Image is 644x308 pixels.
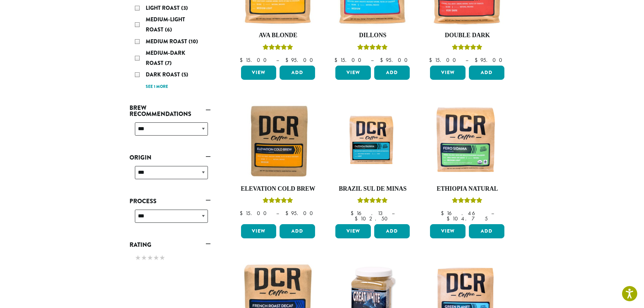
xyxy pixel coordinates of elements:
[429,56,459,64] bdi: 15.00
[263,43,293,53] div: Rated 5.00 out of 5
[239,185,317,193] h4: Elevation Cold Brew
[146,49,185,67] span: Medium-Dark Roast
[240,56,245,64] span: $
[285,210,316,217] bdi: 95.00
[135,253,141,263] span: ★
[239,102,317,180] img: Elevation-Cold-Brew-300x300.jpg
[285,56,316,64] bdi: 95.00
[380,56,386,64] span: $
[129,120,211,144] div: Brew Recommendations
[351,210,356,217] span: $
[285,210,291,217] span: $
[241,224,277,238] a: View
[430,66,466,80] a: View
[335,66,371,80] a: View
[141,253,147,263] span: ★
[129,195,211,207] a: Process
[447,215,452,222] span: $
[452,43,482,53] div: Rated 4.50 out of 5
[428,32,506,39] h4: Double Dark
[182,71,188,78] span: (5)
[280,224,315,238] button: Add
[159,253,165,263] span: ★
[475,56,480,64] span: $
[129,152,211,163] a: Origin
[469,66,504,80] button: Add
[441,210,485,217] bdi: 16.46
[466,56,468,64] span: –
[146,4,181,12] span: Light Roast
[371,56,374,64] span: –
[380,56,411,64] bdi: 95.00
[129,207,211,231] div: Process
[447,215,488,222] bdi: 104.75
[146,71,182,78] span: Dark Roast
[129,102,211,120] a: Brew Recommendations
[475,56,505,64] bdi: 95.00
[334,102,411,222] a: Brazil Sul De MinasRated 5.00 out of 5
[285,56,291,64] span: $
[334,112,411,170] img: Fazenda-Rainha_12oz_Mockup.jpg
[429,56,435,64] span: $
[334,185,411,193] h4: Brazil Sul De Minas
[355,215,391,222] bdi: 102.50
[441,210,447,217] span: $
[357,43,388,53] div: Rated 5.00 out of 5
[334,56,340,64] span: $
[469,224,504,238] button: Add
[146,84,168,90] a: See 1 more
[334,32,411,39] h4: Dillons
[428,185,506,193] h4: Ethiopia Natural
[428,102,506,222] a: Ethiopia NaturalRated 5.00 out of 5
[374,66,410,80] button: Add
[153,253,159,263] span: ★
[129,163,211,187] div: Origin
[452,196,482,207] div: Rated 5.00 out of 5
[491,210,494,217] span: –
[276,56,279,64] span: –
[165,26,172,33] span: (6)
[240,210,245,217] span: $
[129,251,211,266] div: Rating
[355,215,360,222] span: $
[146,16,185,33] span: Medium-Light Roast
[129,0,211,94] div: Roast
[335,224,371,238] a: View
[165,59,172,67] span: (7)
[263,196,293,207] div: Rated 5.00 out of 5
[276,210,279,217] span: –
[357,196,388,207] div: Rated 5.00 out of 5
[147,253,153,263] span: ★
[392,210,395,217] span: –
[351,210,385,217] bdi: 16.13
[428,102,506,180] img: DCR-Fero-Sidama-Coffee-Bag-2019-300x300.png
[430,224,466,238] a: View
[129,239,211,251] a: Rating
[189,38,198,45] span: (10)
[240,210,270,217] bdi: 15.00
[280,66,315,80] button: Add
[146,38,189,45] span: Medium Roast
[239,102,317,222] a: Elevation Cold BrewRated 5.00 out of 5
[241,66,277,80] a: View
[374,224,410,238] button: Add
[239,32,317,39] h4: Ava Blonde
[334,56,364,64] bdi: 15.00
[240,56,270,64] bdi: 15.00
[181,4,188,12] span: (3)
